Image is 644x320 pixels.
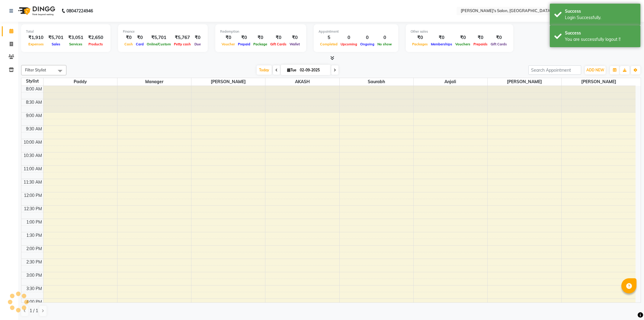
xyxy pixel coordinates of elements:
div: 3:00 PM [25,272,43,279]
span: Paddy [43,78,117,86]
span: [PERSON_NAME] [488,78,561,86]
div: 11:30 AM [22,179,43,185]
button: ADD NEW [585,66,606,74]
span: Ongoing [359,42,376,46]
div: ₹0 [454,34,472,41]
div: 1:30 PM [25,232,43,239]
span: [PERSON_NAME] [562,78,636,86]
div: ₹0 [288,34,301,41]
span: Due [193,42,202,46]
span: Saurabh [340,78,413,86]
span: Gift Cards [489,42,508,46]
span: Products [87,42,104,46]
div: Success [565,30,636,36]
div: ₹1,910 [26,34,46,41]
div: Login Successfully. [565,15,636,21]
span: Tue [286,68,298,72]
b: 08047224946 [66,2,93,19]
span: Voucher [220,42,236,46]
div: ₹0 [236,34,252,41]
div: ₹5,701 [46,34,66,41]
input: 2025-09-02 [298,66,328,75]
span: Expenses [27,42,45,46]
div: ₹0 [252,34,269,41]
span: Package [252,42,269,46]
div: Other sales [411,29,508,34]
span: [PERSON_NAME] [191,78,265,86]
div: Appointment [319,29,393,34]
div: 5 [319,34,339,41]
span: Memberships [429,42,454,46]
div: 11:00 AM [22,166,43,172]
div: 8:00 AM [25,86,43,92]
span: Packages [411,42,429,46]
div: 3:30 PM [25,286,43,292]
span: Online/Custom [145,42,172,46]
span: Card [134,42,145,46]
div: Finance [123,29,203,34]
div: ₹0 [192,34,203,41]
div: 10:30 AM [22,152,43,159]
div: ₹0 [429,34,454,41]
div: ₹2,650 [86,34,106,41]
div: ₹0 [411,34,429,41]
div: 9:30 AM [25,126,43,132]
div: 2:30 PM [25,259,43,265]
div: 0 [339,34,359,41]
div: ₹0 [269,34,288,41]
span: Anjali [414,78,487,86]
div: ₹0 [220,34,236,41]
div: ₹5,767 [172,34,192,41]
span: AKASH [265,78,339,86]
span: Completed [319,42,339,46]
div: ₹0 [489,34,508,41]
span: Prepaid [236,42,252,46]
span: Upcoming [339,42,359,46]
div: Stylist [21,78,43,84]
div: 10:00 AM [22,139,43,145]
span: Vouchers [454,42,472,46]
div: 2:00 PM [25,246,43,252]
span: No show [376,42,393,46]
div: 12:00 PM [23,192,43,199]
div: 0 [359,34,376,41]
div: ₹0 [134,34,145,41]
div: 8:30 AM [25,99,43,106]
div: 0 [376,34,393,41]
div: ₹0 [123,34,134,41]
span: Gift Cards [269,42,288,46]
div: Success [565,8,636,15]
div: 4:00 PM [25,299,43,305]
div: 9:00 AM [25,113,43,119]
div: ₹0 [472,34,489,41]
div: 1:00 PM [25,219,43,225]
div: You are successfully logout !! [565,36,636,43]
img: logo [15,2,57,19]
span: ADD NEW [586,68,604,72]
span: Cash [123,42,134,46]
span: Services [68,42,84,46]
div: ₹5,701 [145,34,172,41]
input: Search Appointment [528,65,581,75]
span: Prepaids [472,42,489,46]
span: Petty cash [172,42,192,46]
div: Total [26,29,106,34]
span: Today [257,65,272,75]
span: 1 / 1 [30,308,38,314]
span: Sales [50,42,62,46]
div: 12:30 PM [23,206,43,212]
div: Redemption [220,29,301,34]
div: ₹3,051 [66,34,86,41]
span: Wallet [288,42,301,46]
span: Filter Stylist [25,67,46,72]
span: Manager [117,78,191,86]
